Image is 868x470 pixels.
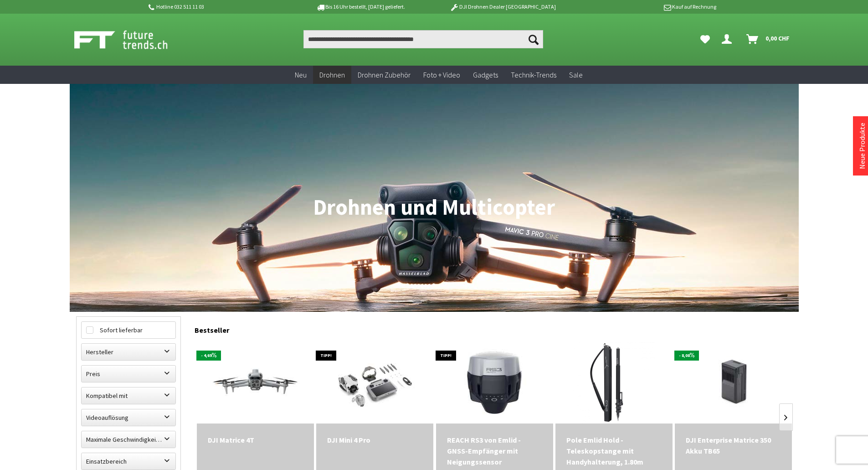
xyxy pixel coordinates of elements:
[417,66,467,84] a: Foto + Video
[313,66,351,84] a: Drohnen
[303,30,543,48] input: Produkt, Marke, Kategorie, EAN, Artikelnummer…
[447,434,542,467] a: REACH RS3 von Emlid - GNSS-Empfänger mit Neigungssensor 2.339,00 CHF In den Warenkorb
[208,434,303,445] div: DJI Matrice 4T
[574,1,716,12] p: Kauf auf Rechnung
[743,30,794,48] a: Warenkorb
[358,70,411,79] span: Drohnen Zubehör
[686,434,781,456] a: DJI Enterprise Matrice 350 Akku TB65 859,00 CHF In den Warenkorb
[566,434,662,467] div: Pole Emlid Hold - Teleskopstange mit Handyhalterung, 1.80m
[351,66,417,84] a: Drohnen Zubehör
[686,434,781,456] div: DJI Enterprise Matrice 350 Akku TB65
[569,70,583,79] span: Sale
[765,31,790,46] span: 0,00 CHF
[82,453,175,470] label: Einsatzbereich
[431,1,574,12] p: DJI Drohnen Dealer [GEOGRAPHIC_DATA]
[195,316,792,339] div: Bestseller
[82,366,175,382] label: Preis
[423,70,460,79] span: Foto + Video
[319,70,345,79] span: Drohnen
[718,30,739,48] a: Dein Konto
[696,30,714,48] a: Meine Favoriten
[453,341,535,424] img: REACH RS3 von Emlid - GNSS-Empfänger mit Neigungssensor
[197,349,314,415] img: DJI Matrice 4T
[327,434,422,445] div: DJI Mini 4 Pro
[324,341,426,424] img: DJI Mini 4 Pro
[76,196,792,219] h1: Drohnen und Multicopter
[74,28,188,51] img: Shop Futuretrends - zur Startseite wechseln
[289,1,431,12] p: Bis 16 Uhr bestellt, [DATE] geliefert.
[524,30,543,48] button: Suchen
[327,434,422,445] a: DJI Mini 4 Pro 669,00 CHF
[573,341,655,424] img: Pole Emlid Hold - Teleskopstange mit Handyhalterung, 1.80m
[563,66,589,84] a: Sale
[82,322,175,338] label: Sofort lieferbar
[566,434,662,467] a: Pole Emlid Hold - Teleskopstange mit Handyhalterung, 1.80m 359,90 CHF In den Warenkorb
[473,70,498,79] span: Gadgets
[208,434,303,445] a: DJI Matrice 4T 6.090,00 CHF In den Warenkorb
[82,431,175,448] label: Maximale Geschwindigkeit in km/h
[82,409,175,426] label: Videoauflösung
[288,66,313,84] a: Neu
[82,344,175,360] label: Hersteller
[82,387,175,404] label: Kompatibel mit
[504,66,563,84] a: Technik-Trends
[467,66,504,84] a: Gadgets
[147,1,289,12] p: Hotline 032 511 11 03
[447,434,542,467] div: REACH RS3 von Emlid - GNSS-Empfänger mit Neigungssensor
[295,70,307,79] span: Neu
[682,341,785,424] img: DJI Enterprise Matrice 350 Akku TB65
[511,70,556,79] span: Technik-Trends
[858,123,867,169] a: Neue Produkte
